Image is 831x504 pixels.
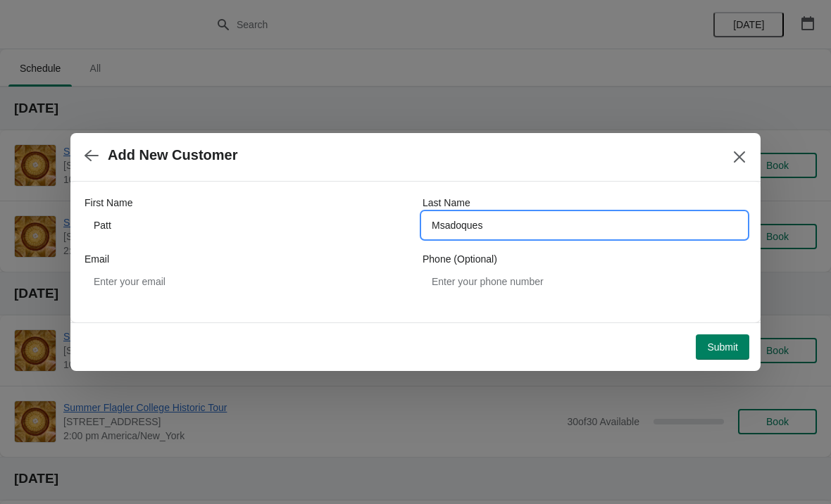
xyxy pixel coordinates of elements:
[707,341,738,353] span: Submit
[85,196,132,210] label: First Name
[727,144,752,170] button: Close
[85,269,408,294] input: Enter your email
[696,334,749,360] button: Submit
[423,252,497,266] label: Phone (Optional)
[423,269,746,294] input: Enter your phone number
[85,213,408,238] input: John
[423,213,746,238] input: Smith
[423,196,470,210] label: Last Name
[108,147,237,163] h2: Add New Customer
[85,252,109,266] label: Email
